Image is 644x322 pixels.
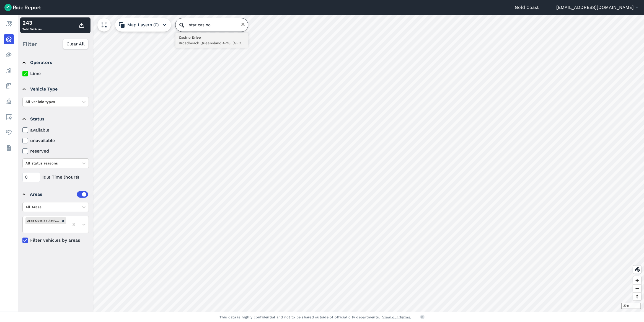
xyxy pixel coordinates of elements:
[4,4,41,11] img: Ride Report
[30,191,88,198] div: Areas
[4,81,14,91] a: Fees
[22,19,42,27] div: 243
[556,4,640,11] button: [EMAIL_ADDRESS][DOMAIN_NAME]
[4,127,14,137] a: Health
[179,40,245,46] div: Broadbeach Queensland 4218, [GEOGRAPHIC_DATA]
[22,172,89,182] div: Idle Time (hours)
[515,4,539,11] a: Gold Coast
[20,35,90,53] div: Filter
[241,22,245,27] button: Clear
[22,237,89,244] label: Filter vehicles by areas
[22,81,88,97] summary: Vehicle Type
[60,217,66,224] div: Remove Area Outside Active Parking Pins 20m buffer - June 2025
[4,112,14,122] a: Areas
[22,19,42,32] div: Total Vehicles
[22,127,89,133] label: available
[22,70,89,77] label: Lime
[633,292,641,300] button: Reset bearing to north
[622,303,641,309] div: 20 m
[4,19,14,29] a: Report
[179,35,245,40] div: Casino Drive
[4,143,14,153] a: Datasets
[63,39,88,49] button: Clear All
[22,137,89,144] label: unavailable
[633,284,641,292] button: Zoom out
[4,96,14,106] a: Policy
[4,50,14,60] a: Heatmaps
[175,18,248,32] input: Search Location or Vehicles
[4,65,14,75] a: Analyze
[22,148,89,154] label: reserved
[22,55,88,70] summary: Operators
[115,18,171,32] button: Map Layers (0)
[633,276,641,284] button: Zoom in
[25,217,60,224] div: Area Outside Active Parking Pins 20m buffer - [DATE]
[22,111,88,127] summary: Status
[18,15,644,312] canvas: Map
[4,34,14,44] a: Realtime
[22,187,88,202] summary: Areas
[382,315,412,320] a: View our Terms.
[66,41,85,47] span: Clear All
